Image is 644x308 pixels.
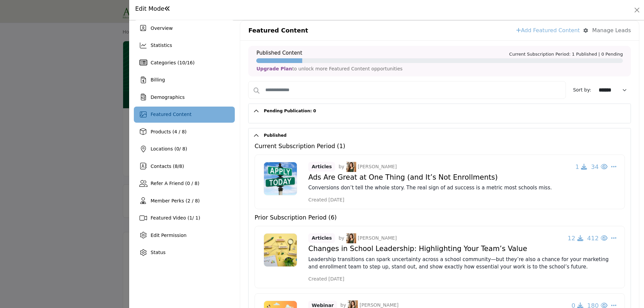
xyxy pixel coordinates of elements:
[151,198,200,203] span: Member Perks (2 / 8)
[179,164,182,169] span: 8
[607,160,617,174] button: Select Dropdown Options
[135,5,170,12] h1: Edit Mode
[509,51,623,58] p: Current Subscription Period: 1 Published | 0 Pending
[572,160,588,174] button: 1
[346,233,356,243] img: image
[189,215,192,221] span: 1
[346,162,356,172] img: image
[179,60,185,65] span: 10
[308,275,344,283] span: Created [DATE]
[596,84,631,96] select: Default select example
[255,214,337,221] h5: Prior Subscription Period (6)
[259,128,631,143] button: Published
[308,173,617,182] h4: Ads Are Great at One Thing (and It’s Not Enrollments)
[308,162,335,172] span: Articles
[516,26,580,35] a: Add Featured Content
[256,65,623,72] p: to unlock more Featured Content opportunities
[256,66,292,71] a: Upgrade Plan
[591,163,599,170] span: 34
[151,60,195,65] span: Categories ( / )
[248,26,308,35] p: Featured Content
[308,233,335,243] span: Articles
[176,146,179,151] span: 0
[264,233,297,267] img: No logo
[151,250,166,255] span: Status
[256,50,302,56] h2: Published Content
[151,95,184,100] span: Demographics
[607,232,617,245] button: Select Dropdown Options
[308,245,617,253] h4: Changes in School Leadership: Highlighting Your Team’s Value
[259,104,631,118] button: Pending Publication: 0
[573,86,593,94] label: Sort by:
[338,233,396,243] p: by [PERSON_NAME]
[583,26,631,35] button: Manage Leads
[151,129,186,134] span: Products (4 / 8)
[151,233,186,238] span: Edit Permission
[248,81,566,99] input: Search Content
[151,215,200,221] span: Featured Video ( / 1)
[583,232,608,245] button: 412
[151,181,199,186] span: Refer A Friend (0 / 8)
[592,26,631,35] div: Manage Leads
[308,256,617,271] p: Leadership transitions can spark uncertainty across a school community—but they’re also a chance ...
[308,184,617,192] p: Conversions don’t tell the whole story. The real sign of ad success is a metric most schools miss.
[255,143,345,150] h5: Current Subscription Period (1)
[151,164,184,169] span: Contacts ( / )
[256,58,302,63] div: Progress In %
[151,112,192,117] span: Featured Content
[587,160,607,174] button: 34
[587,235,599,242] span: 412
[151,77,165,82] span: Billing
[575,163,579,170] span: 1
[308,196,344,203] span: Created [DATE]
[151,43,172,48] span: Statistics
[264,162,297,195] img: No logo
[151,25,173,31] span: Overview
[632,5,642,15] button: Close
[338,162,396,172] p: by [PERSON_NAME]
[568,235,575,242] span: 12
[564,232,584,245] button: 12
[151,146,187,151] span: Locations ( / 8)
[175,164,178,169] span: 8
[187,60,193,65] span: 16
